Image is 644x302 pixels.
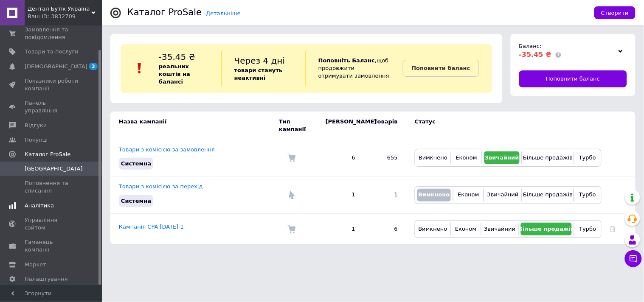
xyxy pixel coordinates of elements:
span: 3 [89,63,98,70]
span: Управління сайтом [25,216,79,232]
button: Турбо [576,189,599,201]
div: Каталог ProSale [127,8,202,17]
span: Турбо [579,191,596,198]
button: Вимкнено [417,151,449,164]
td: 655 [364,140,406,176]
span: Звичайний [485,154,519,161]
span: -35.45 ₴ [519,50,552,59]
a: Поповнити баланс [403,60,479,77]
button: Чат з покупцем [625,250,642,267]
span: Економ [458,191,479,198]
span: Через 4 дні [234,56,285,66]
span: Дентал Бутік Україна [28,5,91,13]
td: 6 [317,140,364,176]
td: Назва кампанії [110,112,279,140]
span: Поповнити баланс [546,75,600,83]
span: Системна [121,160,151,167]
span: Вимкнено [419,154,447,161]
span: Звичайний [484,226,516,232]
span: Економ [455,226,476,232]
button: Економ [456,189,481,201]
span: Панель управління [25,99,79,115]
b: товари стануть неактивні [234,67,283,81]
span: Замовлення та повідомлення [25,26,79,41]
span: Більше продажів [523,154,573,161]
button: Звичайний [484,151,520,164]
span: Аналітика [25,202,54,210]
td: 6 [364,213,406,244]
img: Комісія за замовлення [287,225,296,233]
span: [GEOGRAPHIC_DATA] [25,165,83,173]
td: 1 [317,213,364,244]
td: [PERSON_NAME] [317,112,364,140]
td: Статус [406,112,602,140]
span: Вимкнено [419,226,447,232]
span: Маркет [25,261,46,268]
td: 1 [364,176,406,213]
span: Налаштування [25,275,68,283]
button: Економ [453,223,478,235]
span: Відгуки [25,122,47,129]
button: Економ [453,151,479,164]
b: Поповніть Баланс [318,57,375,64]
button: Звичайний [484,223,517,235]
span: Каталог ProSale [25,151,70,158]
b: реальних коштів на балансі [159,63,190,85]
button: Більше продажів [521,223,572,235]
a: Детальніше [206,10,241,17]
button: Турбо [577,151,599,164]
span: Більше продажів [523,191,573,198]
td: Тип кампанії [279,112,317,140]
span: Гаманець компанії [25,238,79,254]
div: Ваш ID: 3832709 [28,13,102,20]
td: 1 [317,176,364,213]
img: Комісія за замовлення [287,154,296,162]
span: Більше продажів [519,226,574,232]
button: Більше продажів [524,151,571,164]
button: Турбо [577,223,599,235]
img: Комісія за перехід [287,191,296,199]
button: Більше продажів [524,189,571,201]
span: Товари та послуги [25,48,79,56]
span: Покупці [25,136,48,144]
a: Товари з комісією за перехід [119,183,203,190]
span: Показники роботи компанії [25,77,79,92]
span: -35.45 ₴ [159,52,195,62]
span: Баланс: [519,43,542,49]
span: Поповнення та списання [25,179,79,195]
button: Вимкнено [417,189,451,201]
a: Кампанія CPA [DATE] 1 [119,224,184,230]
span: [DEMOGRAPHIC_DATA] [25,63,87,70]
img: :exclamation: [133,62,146,75]
a: Поповнити баланс [519,70,627,87]
a: Товари з комісією за замовлення [119,146,215,153]
button: Створити [594,6,636,19]
span: Економ [456,154,477,161]
a: Видалити [610,226,616,232]
span: Турбо [579,154,596,161]
span: Турбо [579,226,596,232]
span: Звичайний [487,191,519,198]
span: Системна [121,198,151,204]
button: Вимкнено [417,223,448,235]
b: Поповнити баланс [412,65,470,71]
button: Звичайний [486,189,520,201]
span: Створити [601,10,629,16]
div: , щоб продовжити отримувати замовлення [305,51,403,86]
span: Вимкнено [418,191,450,198]
td: Товарів [364,112,406,140]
